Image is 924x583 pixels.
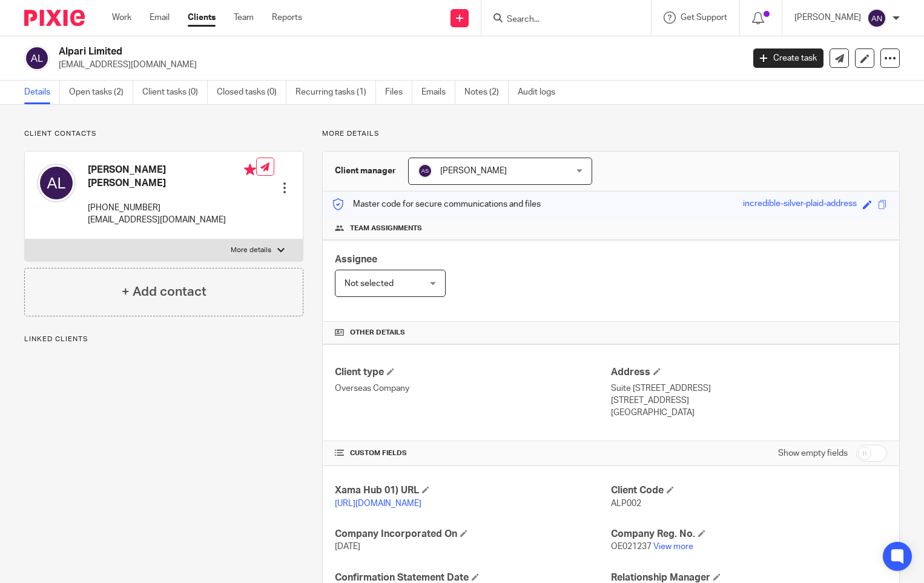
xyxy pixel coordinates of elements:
p: More details [322,129,900,139]
span: Assignee [335,255,377,264]
h4: + Add contact [122,282,206,301]
span: [DATE] [335,542,360,551]
p: Master code for secure communications and files [332,198,541,210]
img: svg%3E [24,45,50,71]
a: Audit logs [518,81,564,104]
input: Search [506,15,615,25]
span: Other details [350,328,405,338]
span: OE021237 [611,542,652,551]
a: Client tasks (0) [142,81,208,104]
img: svg%3E [418,164,432,178]
h4: Client Code [611,484,887,497]
img: svg%3E [37,164,76,202]
p: [STREET_ADDRESS] [611,395,887,407]
span: Team assignments [350,224,422,233]
a: Work [112,12,131,24]
a: Recurring tasks (1) [295,81,376,104]
a: Open tasks (2) [69,81,133,104]
span: ALP002 [611,499,641,508]
a: Create task [753,48,823,68]
a: Reports [272,12,302,24]
span: Not selected [345,279,394,288]
img: svg%3E [867,8,886,28]
h2: Alpari Limited [59,45,600,58]
a: Clients [188,12,216,24]
p: More details [231,245,271,255]
h4: Company Reg. No. [611,528,887,541]
a: Email [150,12,170,24]
h4: CUSTOM FIELDS [335,448,611,458]
p: Linked clients [24,335,303,344]
h4: [PERSON_NAME] [PERSON_NAME] [88,164,256,190]
p: [PHONE_NUMBER] [88,202,256,214]
i: Primary [244,164,256,176]
p: [PERSON_NAME] [794,12,861,24]
h3: Client manager [335,165,396,177]
a: Files [385,81,412,104]
a: Emails [421,81,455,104]
h4: Client type [335,366,611,379]
a: [URL][DOMAIN_NAME] [335,499,421,508]
p: Client contacts [24,129,303,139]
p: [EMAIL_ADDRESS][DOMAIN_NAME] [59,59,735,71]
a: View more [653,542,693,551]
p: Suite [STREET_ADDRESS] [611,382,887,395]
a: Notes (2) [464,81,509,104]
a: Details [24,81,60,104]
label: Show empty fields [778,447,848,459]
h4: Xama Hub 01) URL [335,484,611,497]
a: Closed tasks (0) [217,81,286,104]
div: incredible-silver-plaid-address [743,198,857,212]
p: [EMAIL_ADDRESS][DOMAIN_NAME] [88,214,256,226]
img: Pixie [24,10,85,26]
p: Overseas Company [335,382,611,395]
h4: Company Incorporated On [335,528,611,541]
span: [PERSON_NAME] [440,167,507,175]
span: Get Support [681,13,727,22]
p: [GEOGRAPHIC_DATA] [611,407,887,419]
a: Team [234,12,254,24]
h4: Address [611,366,887,379]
